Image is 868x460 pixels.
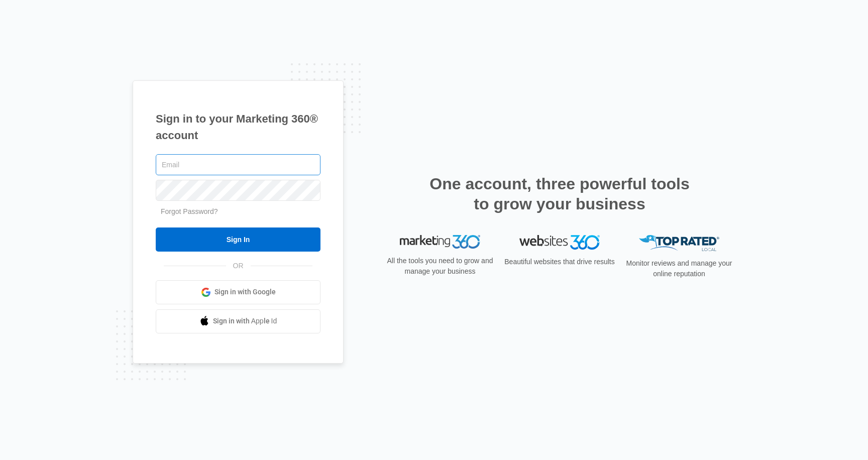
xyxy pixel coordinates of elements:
[400,235,480,249] img: Marketing 360
[156,280,320,304] a: Sign in with Google
[156,154,320,175] input: Email
[161,207,218,215] a: Forgot Password?
[519,235,600,250] img: Websites 360
[639,235,719,252] img: Top Rated Local
[156,227,320,252] input: Sign In
[213,316,277,326] span: Sign in with Apple Id
[156,110,320,144] h1: Sign in to your Marketing 360® account
[503,257,616,267] p: Beautiful websites that drive results
[623,258,735,279] p: Monitor reviews and manage your online reputation
[156,309,320,333] a: Sign in with Apple Id
[226,261,251,271] span: OR
[426,174,693,214] h2: One account, three powerful tools to grow your business
[214,287,276,297] span: Sign in with Google
[384,256,496,277] p: All the tools you need to grow and manage your business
